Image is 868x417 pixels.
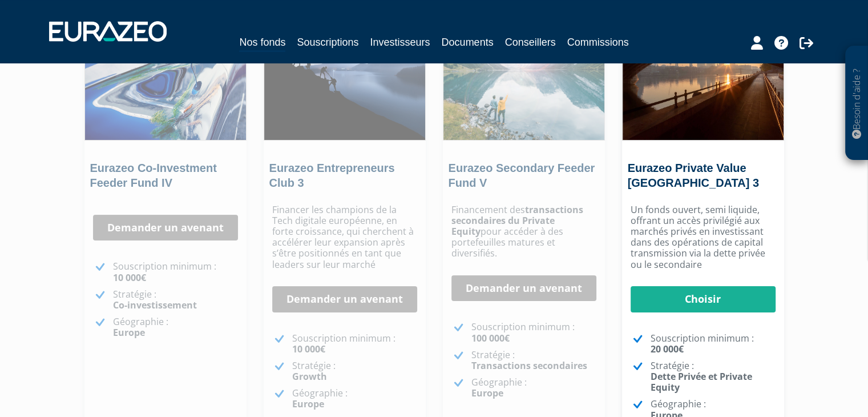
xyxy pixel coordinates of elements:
a: Conseillers [505,34,556,50]
a: Souscriptions [297,34,358,50]
img: Eurazeo Entrepreneurs Club 3 [264,6,425,140]
strong: 100 000€ [471,332,510,344]
strong: transactions secondaires du Private Equity [451,203,583,238]
p: Stratégie : [651,360,776,394]
strong: Transactions secondaires [471,359,587,372]
strong: Europe [292,398,324,410]
a: Demander un avenant [451,275,596,302]
strong: Dette Privée et Private Equity [651,370,752,394]
strong: Co-investissement [113,299,197,311]
p: Stratégie : [292,360,417,382]
img: Eurazeo Secondary Feeder Fund V [443,6,604,140]
a: Investisseurs [370,34,430,50]
a: Nos fonds [239,34,285,52]
a: Eurazeo Private Value [GEOGRAPHIC_DATA] 3 [628,162,759,189]
p: Souscription minimum : [651,333,776,355]
p: Stratégie : [113,289,238,311]
strong: 10 000€ [113,271,146,284]
strong: 10 000€ [292,343,325,355]
a: Commissions [567,34,629,50]
p: Géographie : [113,316,238,338]
a: Documents [442,34,494,50]
a: Eurazeo Co-Investment Feeder Fund IV [90,162,217,189]
a: Eurazeo Secondary Feeder Fund V [449,162,595,189]
p: Souscription minimum : [113,261,238,283]
strong: Europe [471,387,503,399]
img: Eurazeo Co-Investment Feeder Fund IV [85,6,246,140]
strong: Europe [113,326,145,339]
p: Stratégie : [471,350,596,371]
a: Demander un avenant [272,286,417,312]
strong: 20 000€ [651,343,684,355]
p: Un fonds ouvert, semi liquide, offrant un accès privilégié aux marchés privés en investissant dan... [631,205,776,270]
p: Financer les champions de la Tech digitale européenne, en forte croissance, qui cherchent à accél... [272,205,417,270]
a: Demander un avenant [93,215,238,241]
p: Souscription minimum : [471,322,596,343]
p: Financement des pour accéder à des portefeuilles matures et diversifiés. [451,205,596,259]
img: Eurazeo Private Value Europe 3 [623,6,784,140]
p: Géographie : [292,388,417,410]
a: Choisir [631,286,776,312]
p: Souscription minimum : [292,333,417,355]
img: 1732889491-logotype_eurazeo_blanc_rvb.png [49,21,167,42]
strong: Growth [292,370,327,383]
p: Besoin d'aide ? [850,52,863,155]
a: Eurazeo Entrepreneurs Club 3 [269,162,395,189]
p: Géographie : [471,377,596,399]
